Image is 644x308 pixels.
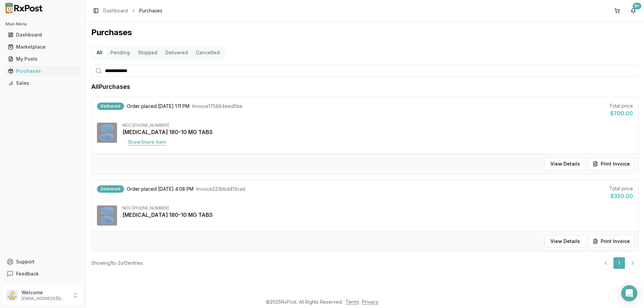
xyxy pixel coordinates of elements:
[5,53,80,65] a: My Posts
[8,68,77,74] div: Purchases
[600,257,639,269] nav: pagination
[97,103,124,110] div: Delivered
[3,78,83,88] button: Sales
[91,27,639,38] h1: Purchases
[613,257,625,269] a: 1
[192,103,243,110] span: Invoice 175864eed5be
[127,103,190,110] span: Order placed [DATE] 1:11 PM
[122,136,171,148] button: Show1more item
[3,268,83,280] button: Feedback
[161,47,192,58] button: Delivered
[5,65,80,77] a: Purchases
[97,205,117,226] img: Nexlizet 180-10 MG TABS
[103,7,162,14] nav: breadcrumb
[192,47,224,58] button: Cancelled
[122,123,633,128] div: NDC: [PHONE_NUMBER]
[106,47,134,58] button: Pending
[3,3,46,13] img: RxPost Logo
[97,185,124,193] div: Delivered
[91,82,130,91] h1: All Purchases
[588,158,634,170] button: Print Invoice
[8,56,77,62] div: My Posts
[545,235,586,247] button: View Details
[122,211,633,219] div: [MEDICAL_DATA] 180-10 MG TABS
[7,290,17,301] img: User avatar
[545,158,586,170] button: View Details
[628,5,639,16] button: 9+
[3,42,83,52] button: Marketplace
[93,47,106,58] button: All
[103,7,128,14] a: Dashboard
[196,186,245,192] span: Invoice 223bbd413cad
[8,80,77,86] div: Sales
[5,29,80,41] a: Dashboard
[21,296,68,301] p: [EMAIL_ADDRESS][DOMAIN_NAME]
[21,289,68,296] p: Welcome
[3,256,83,268] button: Support
[621,285,637,301] div: Open Intercom Messenger
[633,3,641,9] div: 9+
[609,185,633,192] div: Total price
[5,77,80,89] a: Sales
[122,205,633,211] div: NDC: [PHONE_NUMBER]
[16,270,39,277] span: Feedback
[134,47,161,58] button: Shipped
[127,186,194,192] span: Order placed [DATE] 4:08 PM
[3,54,83,64] button: My Posts
[588,235,634,247] button: Print Invoice
[8,32,77,38] div: Dashboard
[609,109,633,117] div: $700.00
[345,299,359,305] a: Terms
[139,7,162,14] span: Purchases
[3,66,83,76] button: Purchases
[609,192,633,200] div: $350.00
[5,41,80,53] a: Marketplace
[609,103,633,109] div: Total price
[362,299,378,305] a: Privacy
[91,260,143,266] div: Showing 1 to 2 of 2 entries
[8,44,77,50] div: Marketplace
[3,29,83,40] button: Dashboard
[5,21,80,27] h2: Main Menu
[97,123,117,143] img: Nexlizet 180-10 MG TABS
[122,128,633,136] div: [MEDICAL_DATA] 180-10 MG TABS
